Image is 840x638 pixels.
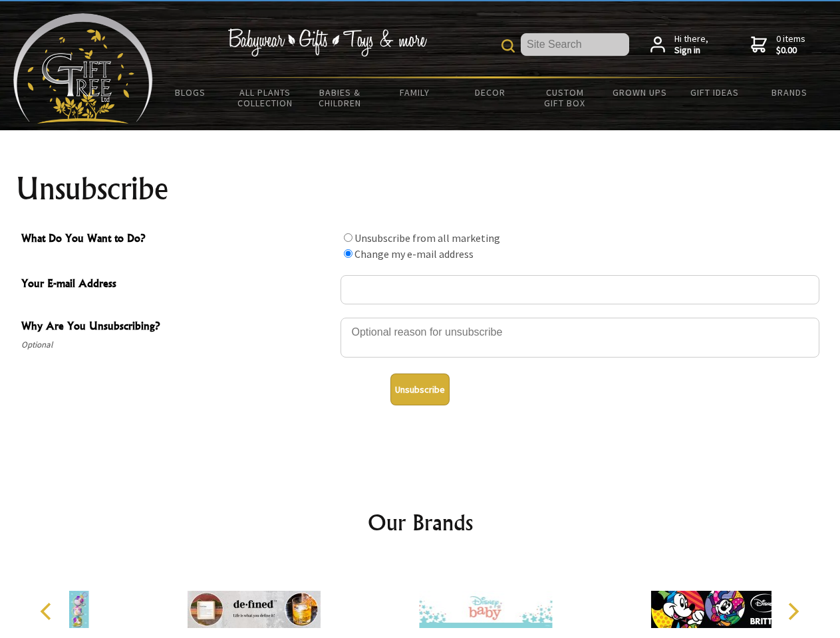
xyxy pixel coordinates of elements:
a: All Plants Collection [228,78,303,117]
textarea: Why Are You Unsubscribing? [341,318,819,358]
span: Optional [21,337,334,353]
a: 0 items$0.00 [751,33,805,56]
span: 0 items [776,33,805,56]
h1: Unsubscribe [16,173,825,205]
span: Your E-mail Address [21,275,334,294]
input: What Do You Want to Do? [344,233,352,242]
h2: Our Brands [27,506,814,538]
input: What Do You Want to Do? [344,249,352,258]
a: Family [378,78,453,106]
input: Your E-mail Address [341,275,819,304]
a: BLOGS [153,78,228,106]
span: What Do You Want to Do? [21,230,334,249]
a: Grown Ups [602,78,677,106]
span: Why Are You Unsubscribing? [21,318,334,337]
a: Gift Ideas [677,78,752,106]
img: Babywear - Gifts - Toys & more [227,29,427,56]
img: Babyware - Gifts - Toys and more... [13,13,153,124]
strong: $0.00 [776,45,805,56]
a: Brands [752,78,827,106]
a: Decor [452,78,527,106]
button: Unsubscribe [390,373,450,405]
a: Babies & Children [303,78,378,117]
button: Previous [33,597,63,626]
label: Unsubscribe from all marketing [354,231,500,245]
strong: Sign in [674,45,708,56]
label: Change my e-mail address [354,247,474,261]
input: Site Search [521,33,629,56]
a: Custom Gift Box [527,78,603,117]
img: product search [501,39,515,53]
button: Next [778,597,807,626]
a: Hi there,Sign in [650,33,708,56]
span: Hi there, [674,33,708,56]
